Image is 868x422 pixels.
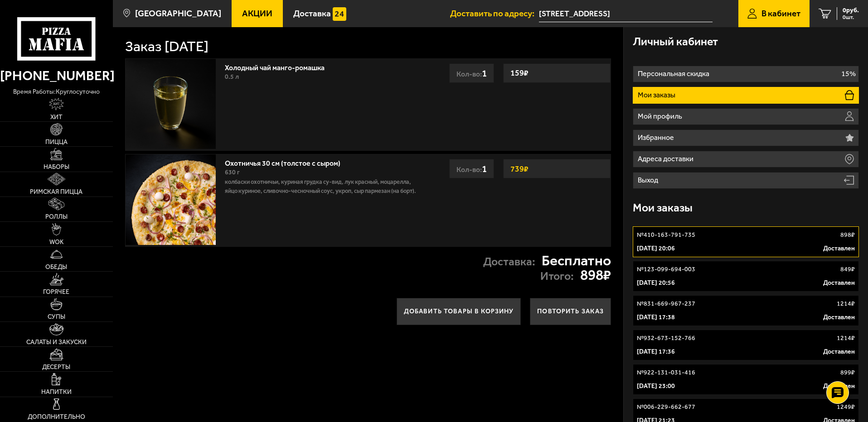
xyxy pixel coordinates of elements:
input: Ваш адрес доставки [539,5,713,22]
p: 849 ₽ [840,265,855,274]
p: Доставлен [823,244,855,253]
a: №410-163-791-735898₽[DATE] 20:06Доставлен [633,226,859,257]
span: Обеды [45,264,67,270]
strong: Бесплатно [542,254,611,268]
span: Пицца [45,139,68,145]
p: колбаски охотничьи, куриная грудка су-вид, лук красный, моцарелла, яйцо куриное, сливочно-чесночн... [225,177,423,196]
p: Мои заказы [638,91,678,99]
a: №831-669-967-2371214₽[DATE] 17:38Доставлен [633,295,859,326]
a: №922-131-031-416899₽[DATE] 23:00Доставлен [633,364,859,395]
span: Дополнительно [28,414,85,420]
p: Мой профиль [638,113,684,120]
p: 899 ₽ [840,368,855,377]
p: 1214 ₽ [837,334,855,343]
button: Добавить товары в корзину [397,298,521,325]
span: 1 [482,163,487,174]
span: Роллы [45,214,68,220]
p: Доставка: [483,256,535,268]
span: Наборы [44,164,69,170]
span: Римская пицца [30,189,82,195]
span: Горячее [43,289,69,295]
span: Акции [242,9,272,18]
a: Охотничья 30 см (толстое с сыром) [225,156,349,168]
p: Доставлен [823,347,855,356]
p: Избранное [638,134,676,141]
span: Салаты и закуски [26,339,87,345]
span: 0 руб. [843,7,859,14]
p: № 831-669-967-237 [637,299,695,308]
p: 898 ₽ [840,230,855,240]
span: [GEOGRAPHIC_DATA] [135,9,221,18]
p: № 410-163-791-735 [637,230,695,240]
button: Повторить заказ [530,298,611,325]
p: 1214 ₽ [837,299,855,308]
p: Персональная скидка [638,70,712,77]
div: Кол-во: [449,159,494,178]
p: № 123-099-694-003 [637,265,695,274]
span: 0.5 л [225,73,239,81]
a: Холодный чай манго-ромашка [225,61,334,72]
p: Доставлен [823,278,855,288]
span: В кабинет [761,9,800,18]
div: Кол-во: [449,63,494,83]
span: Доставка [293,9,331,18]
p: Итого: [540,271,574,282]
a: №932-673-152-7661214₽[DATE] 17:36Доставлен [633,330,859,360]
p: 15% [841,70,856,77]
span: Десерты [42,364,70,370]
strong: 898 ₽ [580,268,611,283]
span: Супы [48,314,65,320]
p: [DATE] 20:06 [637,244,675,253]
p: Доставлен [823,382,855,391]
a: №123-099-694-003849₽[DATE] 20:56Доставлен [633,261,859,292]
span: Напитки [41,389,72,395]
p: № 932-673-152-766 [637,334,695,343]
span: WOK [49,239,63,245]
p: № 006-229-662-677 [637,403,695,412]
img: 15daf4d41897b9f0e9f617042186c801.svg [333,7,346,21]
p: № 922-131-031-416 [637,368,695,377]
p: [DATE] 17:38 [637,313,675,322]
strong: 159 ₽ [508,64,531,82]
span: 0 шт. [843,14,859,20]
p: [DATE] 17:36 [637,347,675,356]
p: Доставлен [823,313,855,322]
h3: Личный кабинет [633,36,718,48]
span: Большой Сампсониевский проспект, 18 [539,5,713,22]
span: 1 [482,67,487,79]
span: Доставить по адресу: [450,9,539,18]
h3: Мои заказы [633,202,693,214]
p: [DATE] 23:00 [637,382,675,391]
p: [DATE] 20:56 [637,278,675,288]
span: 630 г [225,168,240,176]
p: Адреса доставки [638,155,696,163]
p: 1249 ₽ [837,403,855,412]
strong: 739 ₽ [508,160,531,177]
h1: Заказ [DATE] [125,39,209,54]
span: Хит [50,114,63,120]
p: Выход [638,177,660,184]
